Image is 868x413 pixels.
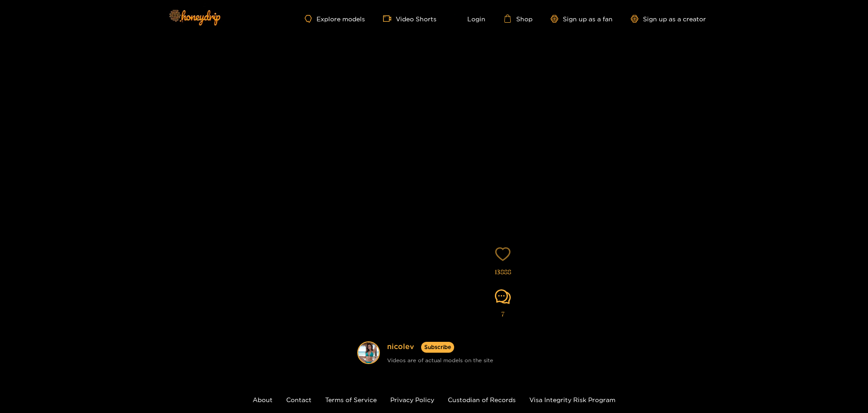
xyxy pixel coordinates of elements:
a: nicolev [387,341,414,353]
a: Shop [504,15,532,23]
a: Terms of Service [325,396,377,403]
a: Visa Integrity Risk Program [529,396,615,403]
a: About [253,396,273,403]
a: Contact [286,396,312,403]
button: Subscribe [421,342,454,353]
span: video-camera [383,15,396,23]
span: heart [495,246,511,262]
div: Videos are of actual models on the site [387,355,493,365]
span: 13888 [495,267,511,277]
a: Sign up as a fan [551,15,613,23]
a: Explore models [305,15,364,23]
a: Video Shorts [383,15,436,23]
span: comment [495,289,511,305]
a: Custodian of Records [448,396,516,403]
a: Login [455,15,485,23]
a: Privacy Policy [390,396,434,403]
img: user avatar [358,342,379,363]
span: 7 [501,309,504,320]
a: Sign up as a creator [631,15,706,23]
span: Subscribe [424,343,451,352]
